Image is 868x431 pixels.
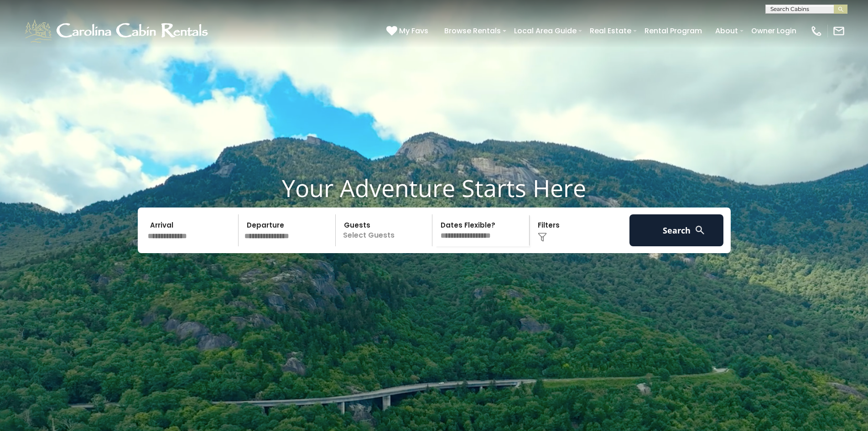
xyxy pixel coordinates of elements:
[694,224,706,236] img: search-regular-white.png
[23,17,212,45] img: White-1-1-2.png
[810,25,823,37] img: phone-regular-white.png
[747,23,801,39] a: Owner Login
[399,25,428,36] span: My Favs
[640,23,707,39] a: Rental Program
[585,23,636,39] a: Real Estate
[7,174,861,202] h1: Your Adventure Starts Here
[509,23,581,39] a: Local Area Guide
[711,23,743,39] a: About
[338,214,432,246] p: Select Guests
[629,214,724,246] button: Search
[386,25,431,37] a: My Favs
[538,233,547,242] img: filter--v1.png
[832,25,845,37] img: mail-regular-white.png
[440,23,505,39] a: Browse Rentals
